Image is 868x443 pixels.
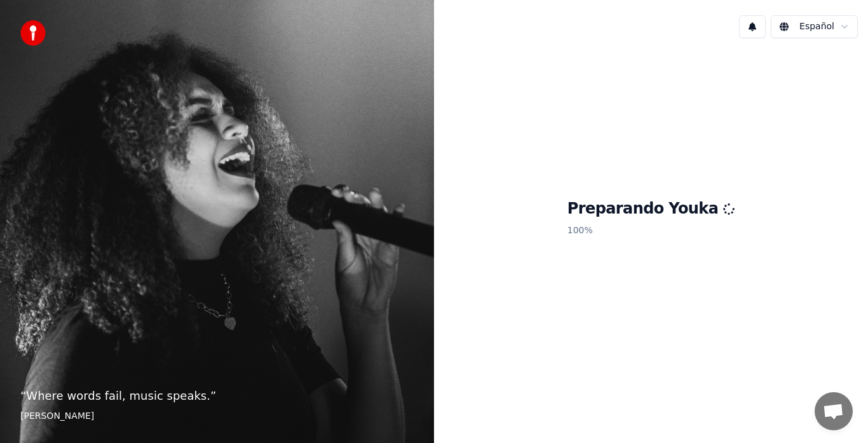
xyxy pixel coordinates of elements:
[20,20,46,46] img: youka
[815,392,853,430] div: Chat abierto
[567,199,735,219] h1: Preparando Youka
[20,387,414,405] p: “ Where words fail, music speaks. ”
[567,219,735,242] p: 100 %
[20,410,414,423] footer: [PERSON_NAME]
